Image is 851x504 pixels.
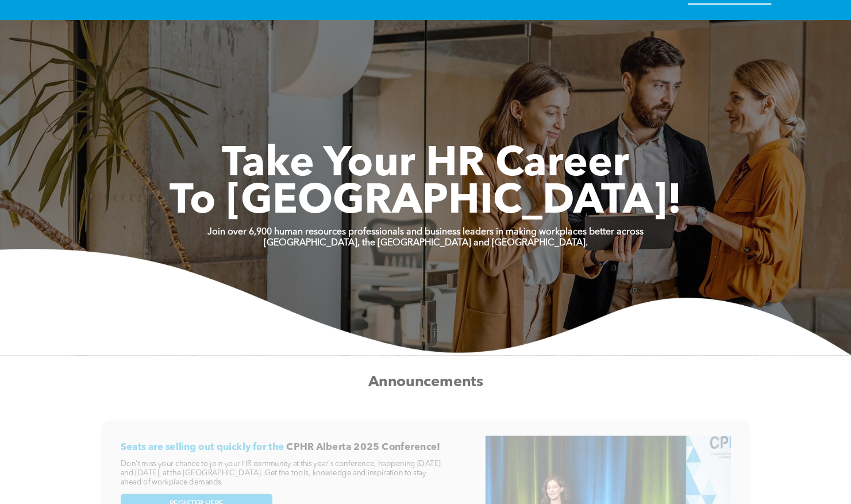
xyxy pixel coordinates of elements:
strong: Join over 6,900 human resources professionals and business leaders in making workplaces better ac... [207,228,644,237]
span: Take Your HR Career [222,144,629,186]
span: Announcements [368,375,483,390]
span: Seats are selling out quickly for the [121,442,284,452]
span: CPHR Alberta 2025 Conference! [286,442,440,452]
span: To [GEOGRAPHIC_DATA]! [170,182,682,223]
strong: [GEOGRAPHIC_DATA], the [GEOGRAPHIC_DATA] and [GEOGRAPHIC_DATA]. [264,238,588,248]
span: Don't miss your chance to join your HR community at this year's conference, happening [DATE] and ... [121,460,441,486]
